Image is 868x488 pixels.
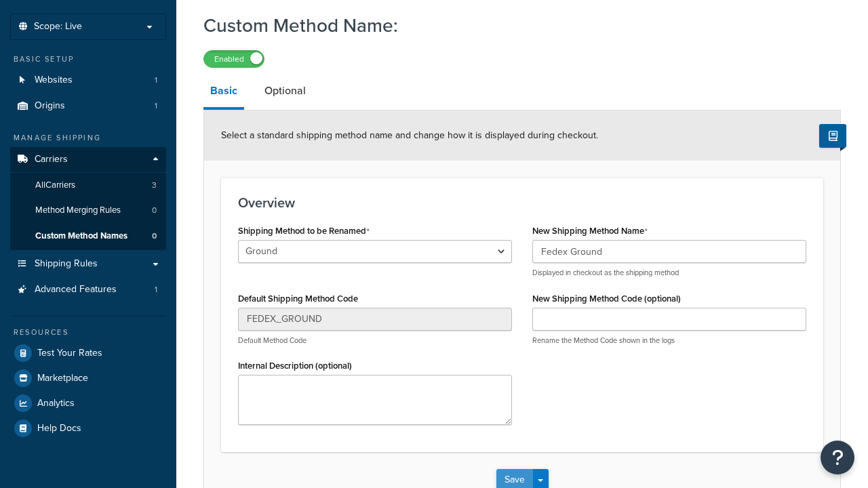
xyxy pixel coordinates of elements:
label: New Shipping Method Code (optional) [532,293,681,304]
p: Displayed in checkout as the shipping method [532,268,806,278]
a: Method Merging Rules0 [10,198,166,223]
span: Origins [35,100,65,112]
a: Marketplace [10,366,166,390]
label: Enabled [204,51,264,67]
span: Analytics [37,398,75,409]
span: All Carriers [35,180,75,191]
p: Rename the Method Code shown in the logs [532,335,806,346]
p: Default Method Code [238,335,512,346]
span: 3 [152,180,157,191]
label: Shipping Method to be Renamed [238,226,370,237]
a: Custom Method Names0 [10,224,166,249]
span: Help Docs [37,423,81,434]
a: Origins1 [10,94,166,119]
li: Origins [10,94,166,119]
li: Websites [10,68,166,93]
span: 0 [152,205,157,216]
span: Shipping Rules [35,258,98,270]
label: Default Shipping Method Code [238,293,358,304]
span: 1 [155,284,157,296]
span: Advanced Features [35,284,117,296]
a: Help Docs [10,416,166,441]
span: Custom Method Names [35,230,127,242]
li: Custom Method Names [10,224,166,249]
span: Carriers [35,154,68,165]
a: Shipping Rules [10,251,166,277]
span: 1 [155,100,157,112]
label: New Shipping Method Name [532,226,648,237]
label: Internal Description (optional) [238,361,352,371]
a: Advanced Features1 [10,277,166,302]
a: AllCarriers3 [10,173,166,198]
span: Test Your Rates [37,348,102,359]
a: Test Your Rates [10,341,166,365]
span: Select a standard shipping method name and change how it is displayed during checkout. [221,128,598,142]
a: Analytics [10,391,166,415]
span: Websites [35,75,73,86]
span: Method Merging Rules [35,205,121,216]
button: Show Help Docs [819,124,846,148]
button: Open Resource Center [821,441,854,474]
a: Carriers [10,147,166,172]
li: Carriers [10,147,166,250]
span: Scope: Live [34,21,82,33]
li: Method Merging Rules [10,198,166,223]
a: Websites1 [10,68,166,93]
h1: Custom Method Name: [203,12,824,39]
span: 0 [152,230,157,242]
div: Manage Shipping [10,132,166,144]
a: Optional [258,75,313,107]
a: Basic [203,75,244,110]
span: 1 [155,75,157,86]
div: Basic Setup [10,54,166,65]
li: Advanced Features [10,277,166,302]
div: Resources [10,327,166,338]
span: Marketplace [37,373,88,384]
h3: Overview [238,195,806,210]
